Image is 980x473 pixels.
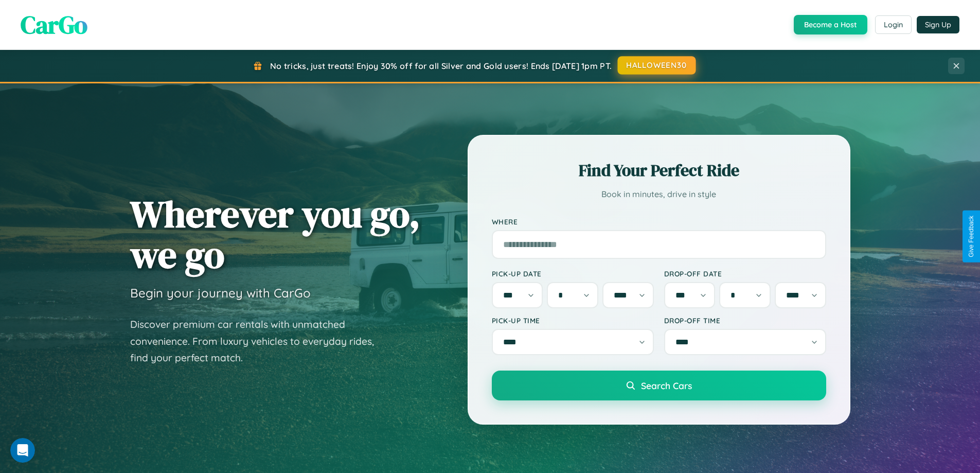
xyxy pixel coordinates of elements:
[492,159,826,182] h2: Find Your Perfect Ride
[664,316,826,325] label: Drop-off Time
[130,316,387,366] p: Discover premium car rentals with unmatched convenience. From luxury vehicles to everyday rides, ...
[130,285,311,301] h3: Begin your journey with CarGo
[641,380,692,391] span: Search Cars
[21,8,87,42] span: CarGo
[664,269,826,278] label: Drop-off Date
[875,15,912,34] button: Login
[492,316,654,325] label: Pick-up Time
[492,371,826,400] button: Search Cars
[492,187,826,202] p: Book in minutes, drive in style
[130,194,420,275] h1: Wherever you go, we go
[968,216,975,257] div: Give Feedback
[794,15,867,34] button: Become a Host
[492,269,654,278] label: Pick-up Date
[618,56,696,75] button: HALLOWEEN30
[492,217,826,226] label: Where
[917,16,959,33] button: Sign Up
[10,438,35,463] iframe: Intercom live chat
[270,61,612,71] span: No tricks, just treats! Enjoy 30% off for all Silver and Gold users! Ends [DATE] 1pm PT.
